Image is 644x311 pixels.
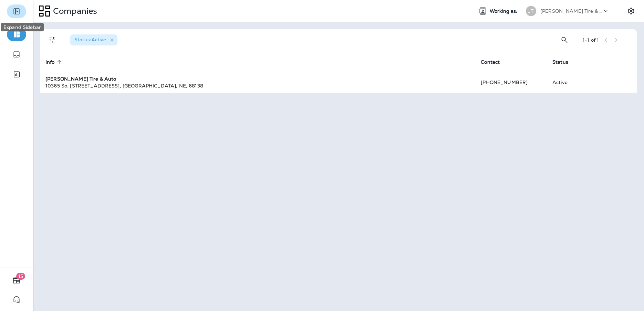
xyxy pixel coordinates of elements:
[481,59,500,65] span: Contact
[74,37,106,43] span: Status : Active
[583,37,599,43] div: 1 - 1 of 1
[7,273,26,287] button: 15
[558,33,571,47] button: Search Companies
[475,72,547,93] td: [PHONE_NUMBER]
[490,8,519,14] span: Working as:
[552,59,577,65] span: Status
[45,59,55,65] span: Info
[481,59,509,65] span: Contact
[45,76,116,82] strong: [PERSON_NAME] Tire & Auto
[16,273,25,280] span: 15
[70,34,117,45] div: Status:Active
[45,59,64,65] span: Info
[552,59,568,65] span: Status
[45,33,59,47] button: Filters
[540,8,602,14] p: [PERSON_NAME] Tire & Auto
[547,72,594,93] td: Active
[526,6,536,16] div: JT
[1,23,44,31] div: Expand Sidebar
[50,6,97,16] p: Companies
[45,82,470,89] div: 10365 So. [STREET_ADDRESS] , [GEOGRAPHIC_DATA] , NE , 68138
[625,5,637,17] button: Settings
[7,4,26,18] button: Expand Sidebar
